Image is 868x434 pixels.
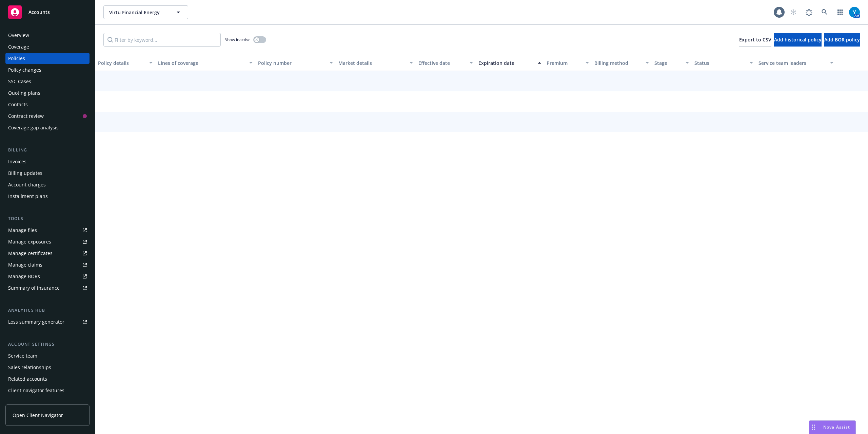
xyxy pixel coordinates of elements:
[5,215,90,222] div: Tools
[8,88,40,98] div: Quoting plans
[5,307,90,314] div: Analytics hub
[8,53,25,64] div: Policies
[739,33,771,47] button: Export to CSV
[103,5,188,19] button: Virtu Financial Energy
[824,36,860,43] span: Add BOR policy
[5,271,90,282] a: Manage BORs
[5,156,90,167] a: Invoices
[5,385,90,396] a: Client navigator features
[8,397,38,408] div: Client access
[849,7,860,18] img: photo
[5,168,90,179] a: Billing updates
[809,421,818,434] div: Drag to move
[5,53,90,64] a: Policies
[8,362,51,373] div: Sales relationships
[774,33,822,47] button: Add historical policy
[818,5,831,19] a: Search
[8,111,44,122] div: Contract review
[418,59,466,67] div: Effective date
[802,5,816,19] a: Report a Bug
[28,10,50,15] span: Accounts
[5,350,90,361] a: Service team
[5,30,90,41] a: Overview
[5,3,90,22] a: Accounts
[5,374,90,384] a: Related accounts
[5,236,90,247] a: Manage exposures
[5,397,90,408] a: Client access
[592,55,652,71] button: Billing method
[5,191,90,202] a: Installment plans
[652,55,692,71] button: Stage
[338,59,406,67] div: Market details
[8,259,42,270] div: Manage claims
[8,350,37,361] div: Service team
[416,55,476,71] button: Effective date
[694,59,746,67] div: Status
[594,59,642,67] div: Billing method
[8,168,42,179] div: Billing updates
[547,59,582,67] div: Premium
[103,33,221,47] input: Filter by keyword...
[109,9,168,16] span: Virtu Financial Energy
[5,41,90,52] a: Coverage
[8,271,40,282] div: Manage BORs
[5,341,90,348] div: Account settings
[478,59,534,67] div: Expiration date
[336,55,416,71] button: Market details
[692,55,756,71] button: Status
[5,225,90,236] a: Manage files
[8,122,59,133] div: Coverage gap analysis
[8,99,28,110] div: Contacts
[258,59,325,67] div: Policy number
[774,36,822,43] span: Add historical policy
[787,5,800,19] a: Start snowing
[95,55,155,71] button: Policy details
[5,362,90,373] a: Sales relationships
[8,41,29,52] div: Coverage
[756,55,836,71] button: Service team leaders
[758,59,826,67] div: Service team leaders
[5,179,90,190] a: Account charges
[5,88,90,98] a: Quoting plans
[8,191,48,202] div: Installment plans
[5,99,90,110] a: Contacts
[833,5,847,19] a: Switch app
[13,412,63,419] span: Open Client Navigator
[8,374,47,384] div: Related accounts
[8,236,51,247] div: Manage exposures
[5,122,90,133] a: Coverage gap analysis
[5,111,90,122] a: Contract review
[476,55,544,71] button: Expiration date
[8,179,46,190] div: Account charges
[739,36,771,43] span: Export to CSV
[8,248,53,259] div: Manage certificates
[8,385,64,396] div: Client navigator features
[8,225,37,236] div: Manage files
[5,317,90,327] a: Loss summary generator
[654,59,682,67] div: Stage
[155,55,255,71] button: Lines of coverage
[5,76,90,87] a: SSC Cases
[5,65,90,75] a: Policy changes
[8,317,64,327] div: Loss summary generator
[5,248,90,259] a: Manage certificates
[809,420,856,434] button: Nova Assist
[5,259,90,270] a: Manage claims
[5,147,90,153] div: Billing
[8,156,26,167] div: Invoices
[8,30,29,41] div: Overview
[158,59,245,67] div: Lines of coverage
[544,55,592,71] button: Premium
[255,55,335,71] button: Policy number
[823,424,850,430] span: Nova Assist
[225,37,251,42] span: Show inactive
[8,65,41,75] div: Policy changes
[98,59,145,67] div: Policy details
[5,283,90,293] a: Summary of insurance
[8,76,31,87] div: SSC Cases
[824,33,860,47] button: Add BOR policy
[8,283,60,293] div: Summary of insurance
